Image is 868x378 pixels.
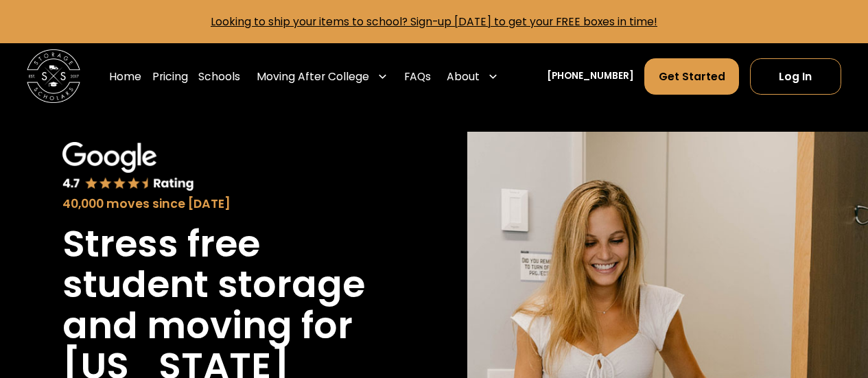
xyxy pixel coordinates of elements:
[447,69,480,84] div: About
[750,58,841,95] a: Log In
[62,195,384,213] div: 40,000 moves since [DATE]
[547,69,634,84] a: [PHONE_NUMBER]
[109,58,141,95] a: Home
[257,69,369,84] div: Moving After College
[644,58,739,95] a: Get Started
[27,49,80,103] img: Storage Scholars main logo
[441,58,504,95] div: About
[62,142,194,192] img: Google 4.7 star rating
[251,58,393,95] div: Moving After College
[404,58,431,95] a: FAQs
[62,224,384,345] h1: Stress free student storage and moving for
[211,14,657,29] a: Looking to ship your items to school? Sign-up [DATE] to get your FREE boxes in time!
[152,58,188,95] a: Pricing
[198,58,240,95] a: Schools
